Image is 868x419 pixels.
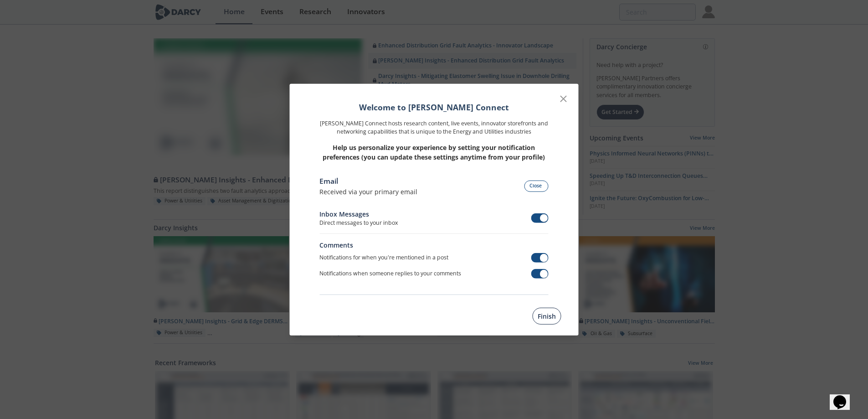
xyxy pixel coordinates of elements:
h1: Welcome to [PERSON_NAME] Connect [319,101,549,113]
div: Email [319,176,417,187]
p: Notifications for when you're mentioned in a post [319,253,448,262]
p: Received via your primary email [319,186,417,196]
p: Help us personalize your experience by setting your notification preferences (you can update thes... [319,142,549,161]
div: Comments [319,240,549,250]
div: Direct messages to your inbox [319,218,398,227]
p: Notifications when someone replies to your comments [319,269,461,278]
iframe: chat widget [830,383,859,410]
p: [PERSON_NAME] Connect hosts research content, live events, innovator storefronts and networking c... [319,119,549,136]
button: Close [524,181,549,192]
button: Finish [533,308,561,325]
div: Inbox Messages [319,209,398,218]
